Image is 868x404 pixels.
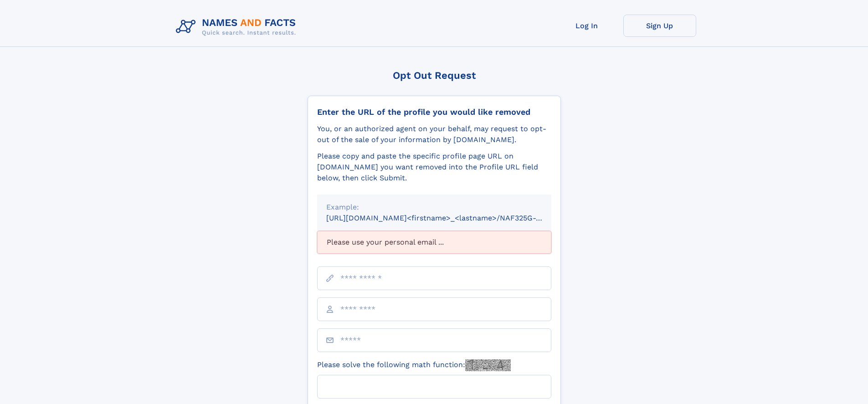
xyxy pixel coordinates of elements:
img: Logo Names and Facts [172,15,303,39]
div: Please copy and paste the specific profile page URL on [DOMAIN_NAME] you want removed into the Pr... [317,151,551,184]
div: Example: [326,202,542,213]
a: Sign Up [623,15,696,37]
small: [URL][DOMAIN_NAME]<firstname>_<lastname>/NAF325G-xxxxxxxx [326,214,569,222]
div: Opt Out Request [308,70,561,81]
div: Enter the URL of the profile you would like removed [317,107,551,117]
label: Please solve the following math function: [317,359,511,371]
div: You, or an authorized agent on your behalf, may request to opt-out of the sale of your informatio... [317,123,551,145]
div: Please use your personal email ... [317,231,551,254]
a: Log In [550,15,623,37]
